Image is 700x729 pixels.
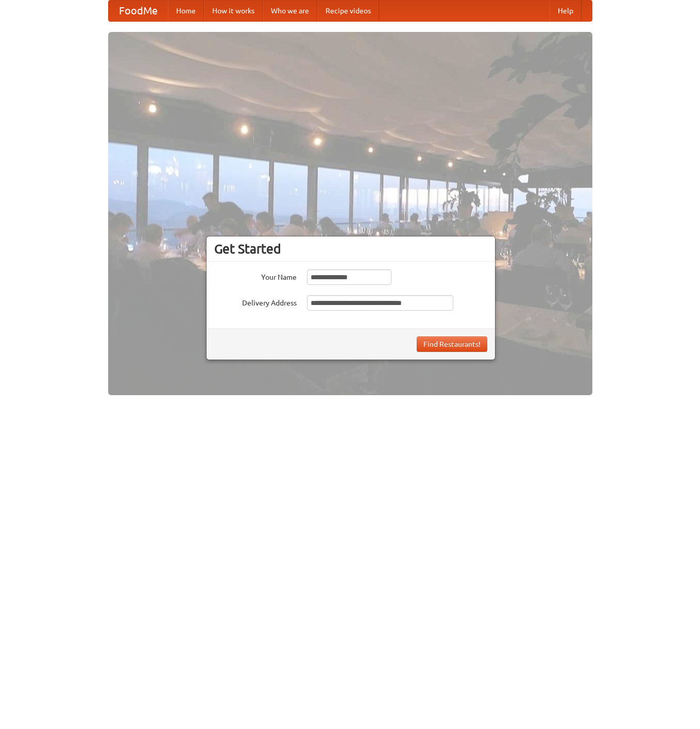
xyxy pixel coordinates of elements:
a: Recipe videos [317,1,379,21]
label: Delivery Address [214,295,297,308]
a: FoodMe [109,1,168,21]
a: Home [168,1,204,21]
a: How it works [204,1,263,21]
h3: Get Started [214,241,487,257]
label: Your Name [214,269,297,282]
a: Who we are [263,1,317,21]
a: Help [550,1,582,21]
button: Find Restaurants! [417,336,487,352]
